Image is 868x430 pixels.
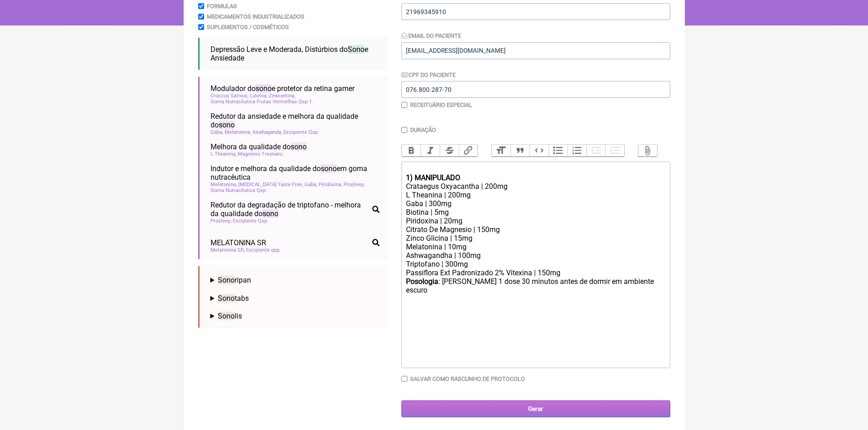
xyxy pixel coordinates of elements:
summary: Sonoripan [211,276,380,284]
button: Decrease Level [586,145,606,157]
div: : [PERSON_NAME] 1 dose 30 minutos antes de dormir em ambiente escuro ㅤ [406,277,665,321]
span: Aswhaganda [252,129,282,135]
span: Depressão Leve e Moderada, Distúrbios do e Ansiedade [211,45,368,62]
div: Zinco Glicina | 15mg [406,234,665,243]
summary: Sonolis [211,312,380,320]
span: ripan [218,276,251,284]
label: Salvar como rascunho de Protocolo [410,375,525,382]
span: Gaba [211,129,223,135]
span: Prosleep [211,218,231,224]
button: Bold [402,145,421,157]
label: Suplementos / Cosméticos [207,24,289,30]
div: Biotina | 5mg [406,208,665,217]
div: Melatonina | 10mg [406,243,665,251]
span: Melatonina SR [211,247,245,253]
div: Piridoxina | 20mg [406,217,665,225]
div: Crataegus Oxyacantha | 200mg [406,182,665,191]
span: Indutor e melhora da qualidade do em goma nutracêutica [211,164,380,182]
span: Croccus Sativus [211,93,248,99]
button: Code [529,145,549,157]
label: Receituário Especial [410,101,472,108]
div: Triptofano | 300mg [406,260,665,268]
label: Formulas [207,3,237,10]
strong: Posologia [406,277,438,286]
span: Sono [218,294,235,303]
span: sono [256,84,272,93]
button: Heading [492,145,511,157]
span: sono [291,142,307,151]
span: Goma Nutracêutica Frutas Vermelhas Qsp 1 [211,99,313,105]
div: Citrato De Magnesio | 150mg [406,225,665,234]
button: Bullets [549,145,568,157]
span: sono [262,209,278,218]
span: Piridoxina [318,182,342,187]
div: Passiflora Ext Padronizado 2% Vitexina | 150mg [406,268,665,277]
label: Duração [410,126,436,133]
span: sono [321,164,337,173]
span: tabs [218,294,249,303]
div: Gaba | 300mg [406,199,665,208]
button: Strikethrough [440,145,459,157]
span: Sono [218,276,235,284]
strong: 1) MANIPULADO [406,173,460,182]
span: Zeaxantina [269,93,295,99]
span: Melatonina [225,129,251,135]
span: [MEDICAL_DATA] Taste Free [238,182,303,187]
span: Excipiente Qsp [283,129,319,135]
div: Ashwagandha | 100mg [406,251,665,260]
summary: Sonotabs [211,294,380,303]
span: Redutor da degradação de triptofano - melhora da qualidade do [211,201,369,218]
span: Magnésio Treonato [238,151,283,157]
label: CPF do Paciente [401,71,456,78]
span: Excipiente Qsp [233,218,268,224]
span: Melatonina [211,182,237,187]
button: Link [459,145,478,157]
span: Modulador do e protetor da retina gamer [211,84,354,93]
span: Sono [348,45,365,54]
button: Italic [421,145,440,157]
span: Melhora da qualidade do [211,142,307,151]
button: Numbers [567,145,586,157]
span: Excipiente qsp [246,247,281,253]
span: Prosleep [344,182,365,187]
span: Goma Nutracêutica Qsp [211,187,267,193]
span: Redutor da ansiedade e melhora da qualidade do [211,112,380,129]
button: Attach Files [638,145,657,157]
label: Medicamentos Industrializados [207,13,304,20]
span: sono [219,121,235,129]
span: MELATONINA SR [211,238,266,247]
span: lis [218,312,242,320]
button: Increase Level [605,145,624,157]
span: Gaba [304,182,317,187]
span: Luteína [250,93,267,99]
button: Quote [510,145,529,157]
label: Email do Paciente [401,32,462,39]
span: Sono [218,312,235,320]
input: Gerar [401,400,670,417]
span: L Theanina [211,151,236,157]
div: L Theanina | 200mg [406,191,665,199]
